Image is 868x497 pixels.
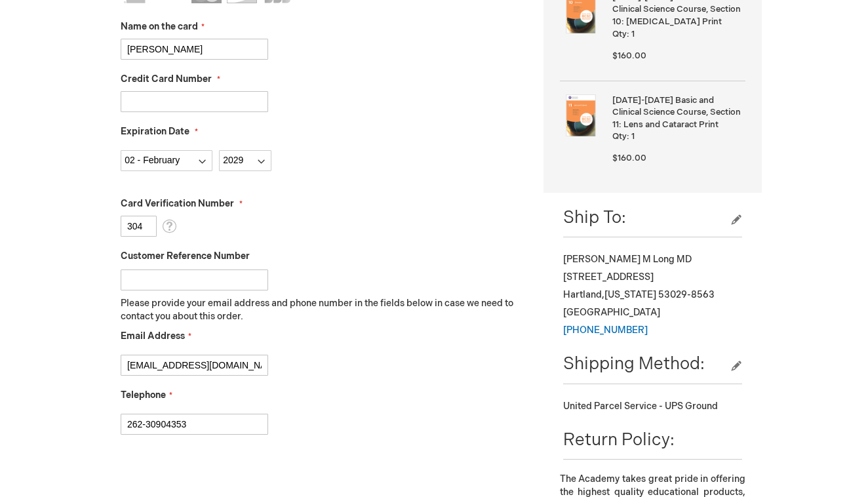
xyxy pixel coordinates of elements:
[121,73,212,85] span: Credit Card Number
[612,131,627,142] span: Qty
[121,91,268,112] input: Credit Card Number
[631,131,635,142] span: 1
[612,94,742,131] strong: [DATE]-[DATE] Basic and Clinical Science Course, Section 11: Lens and Cataract Print
[612,29,627,39] span: Qty
[121,389,166,401] span: Telephone
[563,354,705,374] span: Shipping Method:
[612,50,646,61] span: $160.00
[563,401,718,412] span: United Parcel Service - UPS Ground
[612,153,646,163] span: $160.00
[604,289,656,300] span: [US_STATE]
[121,216,157,237] input: Card Verification Number
[121,126,189,137] span: Expiration Date
[121,297,524,323] p: Please provide your email address and phone number in the fields below in case we need to contact...
[563,250,742,339] div: [PERSON_NAME] M Long MD [STREET_ADDRESS] Hartland , 53029-8563 [GEOGRAPHIC_DATA]
[563,325,648,336] a: [PHONE_NUMBER]
[563,430,675,450] span: Return Policy:
[631,29,635,39] span: 1
[121,330,185,342] span: Email Address
[563,208,626,228] span: Ship To:
[121,198,234,209] span: Card Verification Number
[560,94,602,136] img: 2025-2026 Basic and Clinical Science Course, Section 11: Lens and Cataract Print
[121,250,250,262] span: Customer Reference Number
